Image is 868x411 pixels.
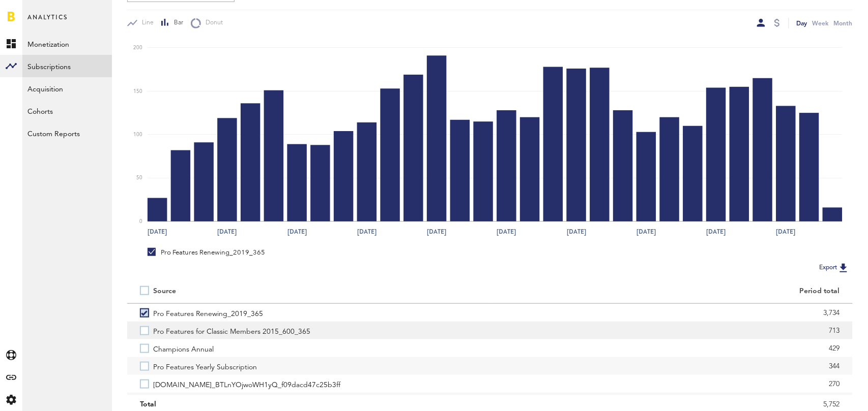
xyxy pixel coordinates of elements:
a: Subscriptions [22,55,112,77]
div: 344 [503,359,840,374]
text: [DATE] [497,228,516,237]
span: Support [21,7,58,16]
text: [DATE] [287,228,307,237]
div: 3,734 [503,305,840,321]
text: 200 [133,45,142,50]
a: Acquisition [22,77,112,100]
text: [DATE] [707,228,726,237]
text: [DATE] [776,228,796,237]
div: 713 [503,323,840,338]
text: 100 [133,132,142,137]
text: [DATE] [148,228,167,237]
div: 62 [503,394,840,409]
text: [DATE] [567,228,586,237]
text: [DATE] [357,228,377,237]
span: Champions Annual [153,339,214,357]
div: Pro Features Renewing_2019_365 [148,248,265,257]
div: 270 [503,376,840,392]
div: Month [834,18,853,28]
span: [DOMAIN_NAME]_BTLnYOjwoWH1yQ_f09dacd47c25b3ff [153,375,340,393]
div: Week [813,18,829,28]
span: Bar [169,19,183,27]
span: Pro Features Renewing_2019_365 [153,304,263,322]
span: Golfplan Annual [153,393,205,410]
text: [DATE] [636,228,656,237]
span: Pro Features Yearly Subscription [153,357,257,375]
a: Monetization [22,33,112,55]
span: Analytics [27,11,68,33]
span: Donut [201,19,223,27]
button: Export [817,261,853,274]
a: Custom Reports [22,122,112,144]
text: [DATE] [427,228,446,237]
div: 429 [503,341,840,356]
a: Cohorts [22,100,112,122]
img: Export [837,262,850,274]
text: 150 [133,89,142,94]
span: Line [137,19,154,27]
text: 50 [136,176,142,181]
div: Day [797,18,807,28]
span: Pro Features for Classic Members 2015_600_365 [153,322,310,339]
text: [DATE] [218,228,237,237]
div: Period total [503,287,840,296]
text: 0 [139,219,142,224]
div: Source [153,287,176,296]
